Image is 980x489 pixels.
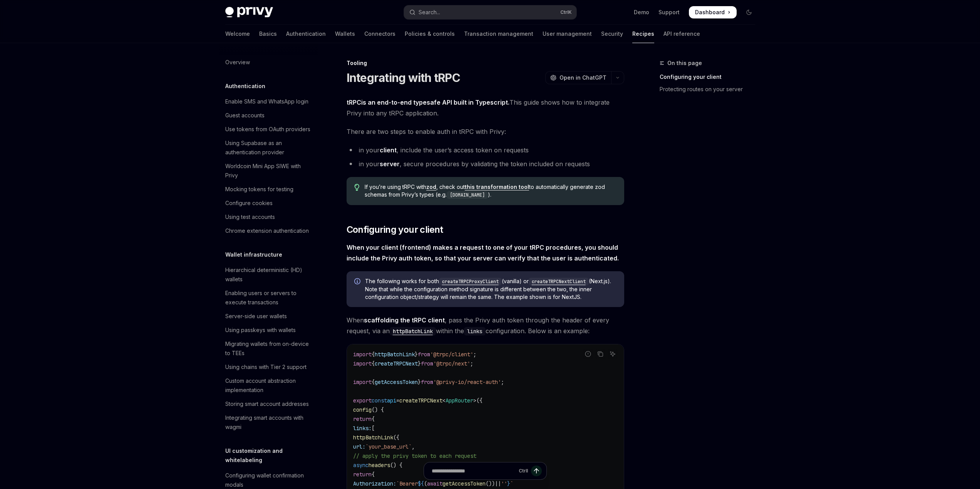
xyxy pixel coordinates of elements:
[225,185,293,194] div: Mocking tokens for testing
[353,416,372,422] span: return
[225,376,313,395] div: Custom account abstraction implementation
[219,159,318,182] a: Worldcoin Mini App SIWE with Privy
[353,397,372,404] span: export
[225,362,307,372] div: Using chains with Tier 2 support
[529,278,589,285] code: createTRPCNextClient
[390,327,436,335] code: httpBatchLink
[421,360,433,367] span: from
[387,397,396,404] span: api
[225,446,318,465] h5: UI customization and whitelabeling
[219,323,318,337] a: Using passkeys with wallets
[353,452,476,459] span: // apply the privy token to each request
[658,8,680,16] a: Support
[225,25,250,43] a: Welcome
[225,339,313,358] div: Migrating wallets from on-device to TEEs
[353,351,372,358] span: import
[473,351,476,358] span: ;
[447,191,488,199] code: [DOMAIN_NAME]
[464,25,533,43] a: Transaction management
[405,25,455,43] a: Policies & controls
[421,379,433,386] span: from
[353,406,372,413] span: config
[347,315,624,336] span: When , pass the Privy auth token through the header of every request, via an within the configura...
[439,278,502,285] code: createTRPCProxyClient
[353,360,372,367] span: import
[432,462,516,479] input: Ask a question...
[404,5,576,19] button: Open search
[219,108,318,122] a: Guest accounts
[365,443,412,450] span: `your_base_url`
[372,379,375,386] span: {
[601,25,623,43] a: Security
[354,184,360,191] svg: Tip
[225,265,313,284] div: Hierarchical deterministic (HD) wallets
[219,55,318,69] a: Overview
[347,126,624,137] span: There are two steps to enable auth in tRPC with Privy:
[560,74,606,82] span: Open in ChatGPT
[225,7,273,18] img: dark logo
[372,425,375,432] span: [
[430,351,473,358] span: '@trpc/client'
[380,146,397,154] a: client
[365,183,616,199] span: If you’re using tRPC with , check out to automatically generate zod schemas from Privy’s types (e...
[347,59,624,67] div: Tooling
[695,8,725,16] span: Dashboard
[634,8,649,16] a: Demo
[219,210,318,224] a: Using test accounts
[225,226,309,235] div: Chrome extension authentication
[353,425,372,432] span: links:
[347,71,460,85] h1: Integrating with tRPC
[347,145,624,155] li: in your , include the user’s access token on requests
[595,349,605,359] button: Copy the contents from the code block
[219,360,318,374] a: Using chains with Tier 2 support
[219,196,318,210] a: Configure cookies
[353,434,393,441] span: httpBatchLink
[393,434,399,441] span: ({
[372,397,387,404] span: const
[433,360,470,367] span: '@trpc/next'
[219,182,318,196] a: Mocking tokens for testing
[531,466,542,476] button: Send message
[473,397,482,404] span: >({
[225,82,265,91] h5: Authentication
[219,337,318,360] a: Migrating wallets from on-device to TEEs
[399,397,442,404] span: createTRPCNext
[354,278,362,286] svg: Info
[608,349,618,359] button: Ask AI
[660,83,761,95] a: Protecting routes on your server
[375,360,418,367] span: createTRPCNext
[225,413,313,432] div: Integrating smart accounts with wagmi
[365,277,616,301] span: The following works for both (vanilla) or (Next.js). Note that while the configuration method sig...
[372,351,375,358] span: {
[225,139,313,157] div: Using Supabase as an authentication provider
[433,379,501,386] span: '@privy-io/react-auth'
[225,312,287,321] div: Server-side user wallets
[353,379,372,386] span: import
[419,8,440,17] div: Search...
[347,159,624,169] li: in your , secure procedures by validating the token included on requests
[442,397,446,404] span: <
[439,278,502,284] a: createTRPCProxyClient
[380,160,400,168] a: server
[396,397,399,404] span: =
[660,71,761,83] a: Configuring your client
[347,244,619,262] strong: When your client (frontend) makes a request to one of your tRPC procedures, you should include th...
[347,98,509,107] strong: is an end-to-end typesafe API built in Typescript.
[501,379,504,386] span: ;
[347,97,624,118] span: This guide shows how to integrate Privy into any tRPC application.
[543,25,592,43] a: User management
[225,111,265,120] div: Guest accounts
[372,406,384,413] span: () {
[219,122,318,136] a: Use tokens from OAuth providers
[364,25,395,43] a: Connectors
[219,286,318,309] a: Enabling users or servers to execute transactions
[347,98,361,107] a: tRPC
[225,58,250,67] div: Overview
[545,71,611,84] button: Open in ChatGPT
[225,162,313,180] div: Worldcoin Mini App SIWE with Privy
[335,25,355,43] a: Wallets
[353,443,365,450] span: url:
[219,397,318,411] a: Storing smart account addresses
[225,399,309,409] div: Storing smart account addresses
[529,278,589,284] a: createTRPCNextClient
